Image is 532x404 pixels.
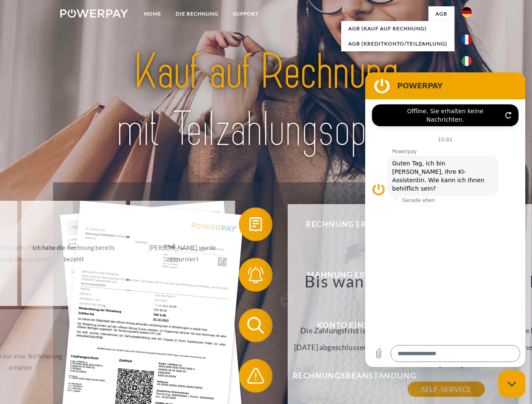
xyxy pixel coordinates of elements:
iframe: Messaging-Fenster [365,72,525,367]
img: qb_search.svg [245,315,266,336]
img: de [462,7,472,17]
img: it [462,56,472,66]
a: SELF-SERVICE [408,382,485,397]
img: qb_bell.svg [245,264,266,285]
img: title-powerpay_de.svg [80,40,452,161]
div: Ich habe die Rechnung bereits bezahlt [27,242,121,265]
a: AGB (Kreditkonto/Teilzahlung) [341,36,454,51]
div: [PERSON_NAME] wurde retourniert [135,242,230,265]
a: AGB (Kauf auf Rechnung) [341,21,454,36]
img: qb_warning.svg [245,365,266,386]
img: fr [462,35,472,45]
button: Rechnungsbeanstandung [239,359,458,393]
button: Konto einsehen [239,308,458,342]
a: SUPPORT [226,6,266,21]
a: agb [428,6,454,21]
a: DIE RECHNUNG [168,6,226,21]
iframe: Schaltfläche zum Öffnen des Messaging-Fensters; Konversation läuft [498,370,525,397]
img: logo-powerpay-white.svg [60,9,128,18]
a: Home [137,6,168,21]
img: qb_bill.svg [245,214,266,235]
